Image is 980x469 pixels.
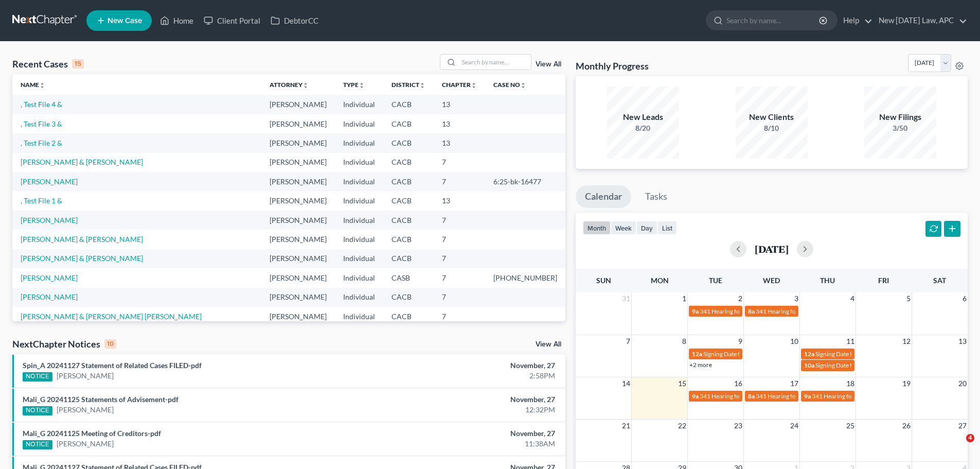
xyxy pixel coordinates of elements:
td: 7 [434,172,485,191]
span: 17 [789,377,799,390]
td: [PERSON_NAME] [261,153,335,172]
a: , Test File 2 & [21,138,62,147]
span: 6 [961,292,968,305]
a: [PERSON_NAME] & [PERSON_NAME] [PERSON_NAME][GEOGRAPHIC_DATA] [21,312,202,331]
span: Sat [933,276,946,285]
i: unfold_more [302,82,309,89]
td: [PERSON_NAME] [261,191,335,210]
input: Search by name... [459,55,531,70]
a: [PERSON_NAME] & [PERSON_NAME] [21,158,143,166]
span: 27 [957,420,968,432]
td: 7 [434,153,485,172]
span: 12a [804,350,814,358]
span: 7 [625,335,631,348]
span: 12a [692,350,702,358]
a: Districtunfold_more [391,81,425,89]
td: 7 [434,307,485,336]
td: [PERSON_NAME] [261,172,335,191]
span: 341 Hearing for [PERSON_NAME] [756,392,848,400]
a: [PERSON_NAME] [21,216,78,224]
button: week [611,221,636,235]
div: 2:58PM [384,371,555,381]
td: [PERSON_NAME] [261,114,335,133]
td: [PERSON_NAME] [261,249,335,268]
div: 3/50 [864,123,936,133]
a: Help [838,11,872,30]
a: , Test File 4 & [21,100,62,109]
td: [PERSON_NAME] [261,133,335,152]
td: CACB [383,153,434,172]
span: 9a [692,307,699,315]
a: , Test File 3 & [21,119,62,128]
span: 25 [845,420,856,432]
td: Individual [335,172,383,191]
td: CACB [383,95,434,114]
a: Nameunfold_more [21,81,45,89]
td: Individual [335,211,383,230]
i: unfold_more [39,82,45,89]
span: 341 Hearing for [PERSON_NAME] & [PERSON_NAME] [812,392,958,400]
span: 9a [692,392,699,400]
td: 13 [434,95,485,114]
span: 341 Hearing for [PERSON_NAME] [756,307,848,315]
td: [PERSON_NAME] [261,268,335,287]
div: November, 27 [384,394,555,405]
i: unfold_more [419,82,425,89]
div: NOTICE [23,372,52,381]
td: 7 [434,211,485,230]
td: CACB [383,230,434,249]
div: 11:38AM [384,439,555,449]
td: CACB [383,133,434,152]
span: 16 [733,377,743,390]
td: Individual [335,249,383,268]
button: list [657,221,677,235]
span: 13 [957,335,968,348]
i: unfold_more [359,82,365,89]
span: Tue [709,276,722,285]
td: 7 [434,249,485,268]
td: CACB [383,249,434,268]
td: Individual [335,268,383,287]
td: Individual [335,288,383,307]
td: CACB [383,191,434,210]
a: Tasks [636,185,676,208]
span: 12 [901,335,912,348]
span: 18 [845,377,856,390]
input: Search by name... [726,11,821,30]
td: Individual [335,133,383,152]
a: +2 more [689,361,712,369]
a: View All [536,61,561,68]
span: 4 [849,292,856,305]
a: [PERSON_NAME] [57,405,114,415]
td: 7 [434,288,485,307]
span: 8a [748,307,755,315]
td: CACB [383,114,434,133]
div: 15 [72,59,84,68]
div: NOTICE [23,440,52,449]
span: 1 [681,292,687,305]
td: 13 [434,114,485,133]
span: 9 [737,335,743,348]
span: Wed [763,276,780,285]
h3: Monthly Progress [576,60,649,72]
a: Calendar [576,185,631,208]
td: [PERSON_NAME] [261,307,335,336]
a: [PERSON_NAME] [21,292,78,301]
span: 26 [901,420,912,432]
td: [PERSON_NAME] [261,230,335,249]
div: Recent Cases [12,58,84,70]
td: Individual [335,114,383,133]
h2: [DATE] [755,244,789,254]
span: Signing Date for [PERSON_NAME] [703,350,795,358]
span: 10a [804,361,814,369]
a: Home [155,11,199,30]
td: Individual [335,191,383,210]
span: 21 [621,420,631,432]
div: 12:32PM [384,405,555,415]
span: 31 [621,292,631,305]
td: Individual [335,153,383,172]
button: day [636,221,657,235]
span: 24 [789,420,799,432]
a: DebtorCC [265,11,324,30]
td: Individual [335,307,383,336]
